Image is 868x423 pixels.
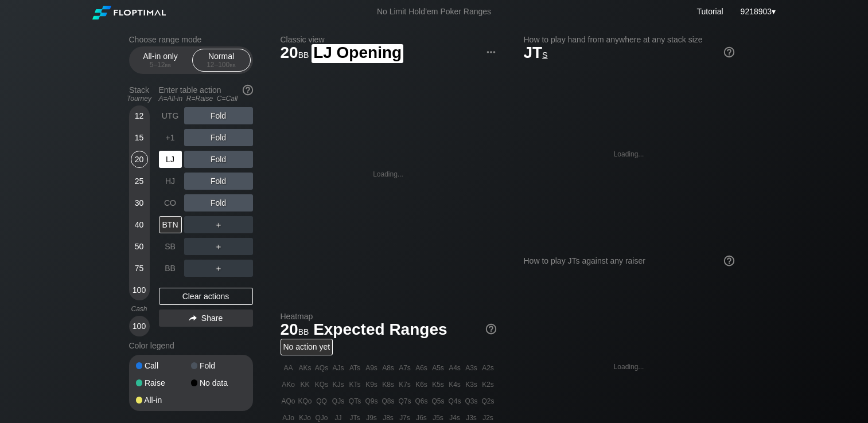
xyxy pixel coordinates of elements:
[347,360,363,376] div: ATs
[159,107,182,124] div: UTG
[159,95,253,103] div: A=All-in R=Raise C=Call
[373,170,403,178] div: Loading...
[129,35,253,44] h2: Choose range mode
[397,393,413,409] div: Q7s
[124,95,154,103] div: Tourney
[279,44,311,63] span: 20
[131,151,148,168] div: 20
[281,320,496,339] h1: Expected Ranges
[281,339,333,355] div: No action yet
[184,129,253,146] div: Fold
[330,360,347,376] div: AJs
[184,173,253,190] div: Fold
[184,238,253,255] div: ＋
[480,360,496,376] div: A2s
[134,49,187,71] div: All-in only
[741,7,772,16] span: 9218903
[184,194,253,211] div: Fold
[298,48,309,60] span: bb
[124,81,154,107] div: Stack
[430,377,446,393] div: K5s
[480,377,496,393] div: K2s
[136,379,191,387] div: Raise
[184,260,253,277] div: ＋
[347,377,363,393] div: KTs
[297,377,313,393] div: KK
[397,377,413,393] div: K7s
[197,61,246,69] div: 12 – 100
[464,360,480,376] div: A3s
[297,393,313,409] div: KQo
[159,288,253,305] div: Clear actions
[131,107,148,124] div: 12
[430,393,446,409] div: Q5s
[281,360,297,376] div: AA
[414,393,430,409] div: Q6s
[159,238,182,255] div: SB
[480,393,496,409] div: Q2s
[281,377,297,393] div: AKo
[137,61,185,69] div: 5 – 12
[159,173,182,190] div: HJ
[159,81,253,107] div: Enter table action
[165,61,172,69] span: bb
[281,312,496,321] h2: Heatmap
[131,173,148,190] div: 25
[131,129,148,146] div: 15
[485,46,497,58] img: ellipsis.fd386fe8.svg
[136,362,191,370] div: Call
[414,377,430,393] div: K6s
[330,393,347,409] div: QJs
[159,260,182,277] div: BB
[738,5,777,18] div: ▾
[159,151,182,168] div: LJ
[723,254,735,267] img: help.32db89a4.svg
[159,129,182,146] div: +1
[184,107,253,124] div: Fold
[131,238,148,255] div: 50
[159,216,182,233] div: BTN
[279,321,311,340] span: 20
[129,336,253,355] div: Color legend
[281,393,297,409] div: AQo
[614,150,644,158] div: Loading...
[92,6,166,19] img: Floptimal logo
[447,360,463,376] div: A4s
[131,194,148,211] div: 30
[380,377,396,393] div: K8s
[184,216,253,233] div: ＋
[281,35,496,44] h2: Classic view
[447,377,463,393] div: K4s
[124,305,154,313] div: Cash
[184,151,253,168] div: Fold
[542,48,547,60] span: s
[312,44,403,63] span: LJ Opening
[191,362,246,370] div: Fold
[131,318,148,335] div: 100
[524,256,734,265] div: How to play JTs against any raiser
[360,7,508,19] div: No Limit Hold’em Poker Ranges
[524,44,548,61] span: JT
[524,35,734,44] h2: How to play hand from anywhere at any stack size
[614,363,644,371] div: Loading...
[380,360,396,376] div: A8s
[723,46,735,58] img: help.32db89a4.svg
[314,377,330,393] div: KQs
[414,360,430,376] div: A6s
[397,360,413,376] div: A7s
[464,377,480,393] div: K3s
[314,360,330,376] div: AQs
[159,310,253,327] div: Share
[131,216,148,233] div: 40
[364,393,380,409] div: Q9s
[485,323,497,335] img: help.32db89a4.svg
[314,393,330,409] div: QQ
[195,49,248,71] div: Normal
[696,7,723,16] a: Tutorial
[330,377,347,393] div: KJs
[447,393,463,409] div: Q4s
[297,360,313,376] div: AKs
[298,324,309,337] span: bb
[131,260,148,277] div: 75
[242,84,254,96] img: help.32db89a4.svg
